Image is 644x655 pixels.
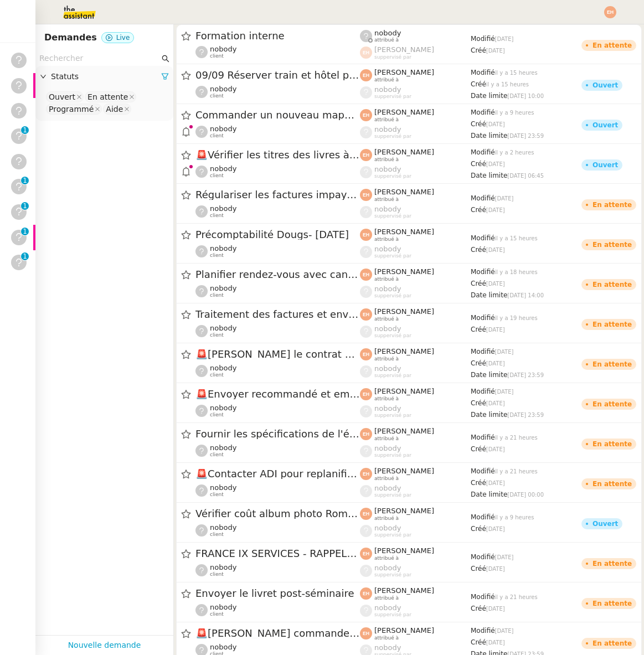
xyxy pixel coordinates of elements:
[210,571,224,577] span: client
[103,104,131,115] nz-select-item: Aide
[210,404,236,412] span: nobody
[360,428,372,440] img: svg
[360,245,471,259] app-user-label: suppervisé par
[39,52,159,65] input: Rechercher
[471,92,507,100] span: Date limite
[360,47,372,59] img: svg
[374,108,434,116] span: [PERSON_NAME]
[471,314,495,322] span: Modifié
[471,348,495,355] span: Modifié
[486,281,505,287] span: [DATE]
[360,269,372,281] img: svg
[360,307,471,322] app-user-label: attribué à
[360,229,372,241] img: svg
[593,162,618,168] div: Ouvert
[507,173,544,179] span: [DATE] 06:45
[85,91,136,102] nz-select-item: En attente
[593,321,632,328] div: En attente
[471,69,495,76] span: Modifié
[374,595,399,601] span: attribué à
[374,293,411,299] span: suppervisé par
[195,563,360,577] app-user-detailed-label: client
[374,197,399,203] span: attribué à
[495,269,538,275] span: il y a 18 heures
[593,520,618,527] div: Ouvert
[210,412,224,418] span: client
[374,253,411,259] span: suppervisé par
[210,332,224,338] span: client
[195,45,360,59] app-user-detailed-label: client
[471,120,486,128] span: Créé
[195,31,360,41] span: Formation interne
[195,389,360,399] span: Envoyer recommandé et email à [PERSON_NAME]
[195,349,360,359] span: [PERSON_NAME] le contrat à [PERSON_NAME]
[495,70,538,76] span: il y a 15 heures
[360,404,471,419] app-user-label: suppervisé par
[486,360,505,367] span: [DATE]
[210,252,224,259] span: client
[374,347,434,355] span: [PERSON_NAME]
[195,204,360,219] app-user-detailed-label: client
[471,388,495,395] span: Modifié
[210,45,236,53] span: nobody
[195,628,360,638] span: [PERSON_NAME] commandes projet Impactes
[360,125,471,140] app-user-label: suppervisé par
[23,252,27,262] p: 1
[374,572,411,578] span: suppervisé par
[21,228,29,235] nz-badge-sup: 1
[471,359,486,367] span: Créé
[360,69,372,81] img: svg
[593,441,632,447] div: En attente
[471,553,495,561] span: Modifié
[471,206,486,214] span: Créé
[360,546,471,561] app-user-label: attribué à
[210,483,236,492] span: nobody
[507,372,544,378] span: [DATE] 23:59
[210,523,236,532] span: nobody
[593,241,632,248] div: En attente
[495,110,534,116] span: il y a 9 heures
[195,70,360,80] span: 09/09 Réserver train et hôtel pour [GEOGRAPHIC_DATA]
[360,388,372,400] img: svg
[374,77,399,83] span: attribué à
[374,364,401,373] span: nobody
[68,639,141,652] a: Nouvelle demande
[374,165,401,173] span: nobody
[195,549,360,559] span: FRANCE IX SERVICES - RAPPEL 2 FACTURE INVFIX9213
[374,626,434,635] span: [PERSON_NAME]
[374,387,434,395] span: [PERSON_NAME]
[593,42,632,49] div: En attente
[374,373,411,379] span: suppervisé par
[374,276,399,282] span: attribué à
[23,228,27,238] p: 1
[486,639,505,646] span: [DATE]
[360,587,372,600] img: svg
[21,252,29,260] nz-badge-sup: 1
[195,483,360,498] app-user-detailed-label: client
[210,324,236,332] span: nobody
[486,161,505,167] span: [DATE]
[360,188,471,202] app-user-label: attribué à
[360,324,471,339] app-user-label: suppervisé par
[507,133,544,139] span: [DATE] 23:59
[374,396,399,402] span: attribué à
[593,281,632,288] div: En attente
[495,435,538,441] span: il y a 21 heures
[360,444,471,458] app-user-label: suppervisé par
[486,446,505,452] span: [DATE]
[471,565,486,573] span: Créé
[360,627,372,639] img: svg
[374,285,401,293] span: nobody
[374,404,401,412] span: nobody
[374,236,399,243] span: attribué à
[195,190,360,200] span: Régulariser les factures impayées
[374,412,411,419] span: suppervisé par
[471,246,486,254] span: Créé
[360,85,471,100] app-user-label: suppervisé par
[195,164,360,179] app-user-detailed-label: client
[374,427,434,435] span: [PERSON_NAME]
[195,348,208,360] span: 🚨
[486,81,529,87] span: il y a 15 heures
[360,189,372,201] img: svg
[495,36,514,42] span: [DATE]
